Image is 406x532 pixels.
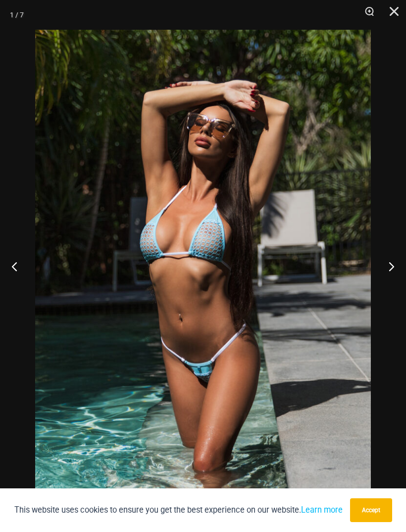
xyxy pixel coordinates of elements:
button: Accept [350,498,392,522]
p: This website uses cookies to ensure you get the best experience on our website. [14,503,343,517]
a: Learn more [301,505,343,515]
div: 1 / 7 [10,7,24,22]
button: Next [369,241,406,291]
